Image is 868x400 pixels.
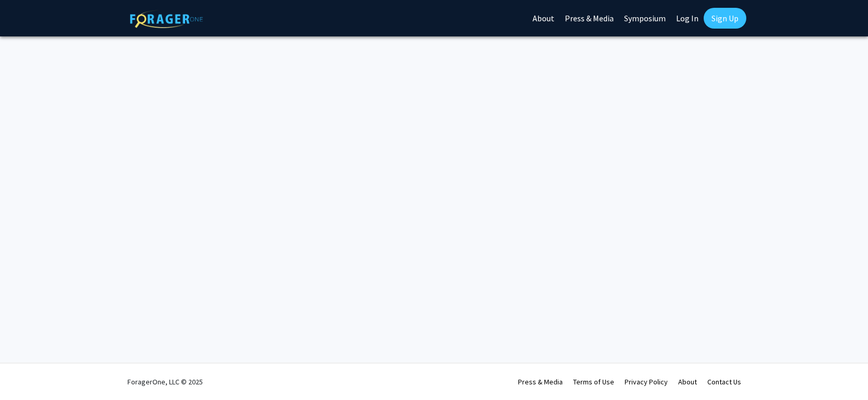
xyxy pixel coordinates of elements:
[573,377,614,386] a: Terms of Use
[130,10,203,28] img: ForagerOne Logo
[127,364,203,400] div: ForagerOne, LLC © 2025
[704,8,746,29] a: Sign Up
[707,377,741,386] a: Contact Us
[625,377,668,386] a: Privacy Policy
[518,377,563,386] a: Press & Media
[678,377,697,386] a: About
